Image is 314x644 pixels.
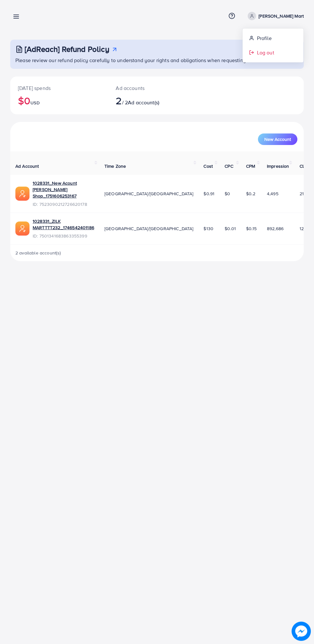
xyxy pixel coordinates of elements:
span: Time Zone [104,163,126,169]
span: CPM [246,163,255,169]
a: 1028331_ZILK MARTTTT232_1746542401186 [33,218,94,231]
img: image [293,623,310,640]
img: ic-ads-acc.e4c84228.svg [15,221,29,236]
h2: $0 [18,94,100,107]
img: ic-ads-acc.e4c84228.svg [15,187,29,201]
h2: / 2 [116,94,174,107]
a: [PERSON_NAME] Mart [245,12,304,20]
span: Profile [257,34,271,42]
p: [DATE] spends [18,84,100,92]
span: 892,686 [267,225,284,232]
span: New Account [264,137,291,141]
span: $0.01 [225,225,236,232]
span: CPC [225,163,233,169]
span: USD [30,100,39,106]
span: $130 [203,225,213,232]
p: Please review our refund policy carefully to understand your rights and obligations when requesti... [15,56,300,64]
span: ID: 7501341683863355399 [33,233,94,239]
span: Impression [267,163,289,169]
span: [GEOGRAPHIC_DATA]/[GEOGRAPHIC_DATA] [104,225,194,232]
span: 2 [116,93,122,108]
span: $0.2 [246,190,255,197]
span: 2 available account(s) [15,250,61,256]
span: $0.15 [246,225,257,232]
span: ID: 7523090212726620178 [33,201,94,207]
h3: [AdReach] Refund Policy [25,44,109,54]
span: Clicks [299,163,311,169]
span: Ad account(s) [128,99,159,106]
button: New Account [258,133,297,145]
span: $0.91 [203,190,214,197]
span: [GEOGRAPHIC_DATA]/[GEOGRAPHIC_DATA] [104,190,194,197]
span: 4,495 [267,190,278,197]
span: Ad Account [15,163,39,169]
span: Log out [257,49,274,56]
span: Cost [203,163,213,169]
span: 215 [299,190,306,197]
span: $0 [225,190,230,197]
p: [PERSON_NAME] Mart [259,12,304,20]
span: 12,303 [299,225,313,232]
p: Ad accounts [116,84,174,92]
ul: [PERSON_NAME] Mart [242,28,304,63]
a: 1028331_New Acount [PERSON_NAME] Shop_1751606253167 [33,180,94,199]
